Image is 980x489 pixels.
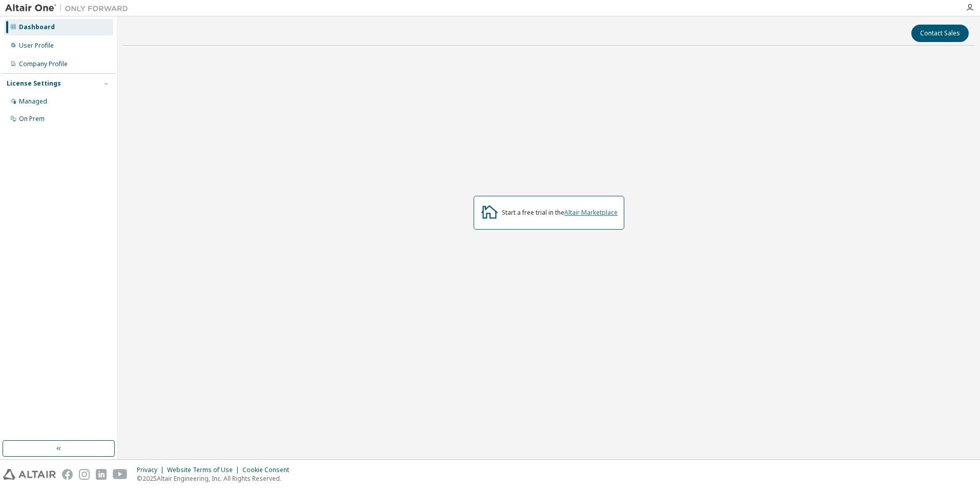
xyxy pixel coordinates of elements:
img: linkedin.svg [96,469,107,480]
img: altair_logo.svg [3,469,56,480]
div: Website Terms of Use [167,466,242,474]
img: youtube.svg [113,469,128,480]
div: Privacy [137,466,167,474]
div: Start a free trial in the [502,209,618,217]
button: Contact Sales [911,25,969,42]
img: Altair One [5,3,133,13]
p: © 2025 Altair Engineering, Inc. All Rights Reserved. [137,474,295,483]
div: Managed [19,97,47,106]
div: Company Profile [19,60,68,68]
img: instagram.svg [79,469,90,480]
div: Dashboard [19,23,55,31]
div: License Settings [7,79,61,88]
div: On Prem [19,115,45,123]
a: Altair Marketplace [564,208,618,217]
div: Cookie Consent [242,466,295,474]
div: User Profile [19,42,54,50]
img: facebook.svg [62,469,73,480]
